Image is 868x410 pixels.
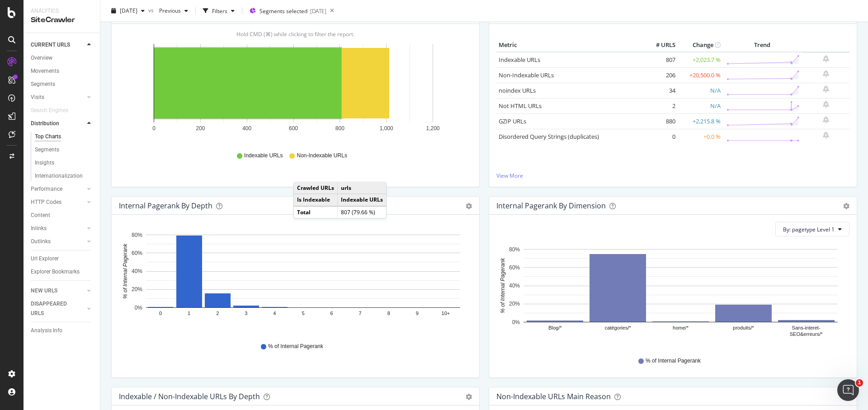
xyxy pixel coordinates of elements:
[733,325,754,331] text: produits/*
[122,243,128,299] text: % of Internal Pagerank
[294,194,338,206] td: Is Indexable
[512,319,520,325] text: 0%
[108,4,148,18] button: [DATE]
[509,283,520,289] text: 40%
[156,4,192,18] button: Previous
[605,325,632,331] text: catégories/*
[642,83,678,98] td: 34
[31,211,94,220] a: Content
[196,125,205,132] text: 200
[823,70,829,77] div: bell-plus
[31,80,55,89] div: Segments
[156,7,181,14] span: Previous
[35,145,94,155] a: Segments
[426,125,439,132] text: 1,200
[775,222,849,236] button: By: pagetype Level 1
[212,7,227,14] div: Filters
[823,101,829,108] div: bell-plus
[31,106,77,115] a: Search Engines
[268,343,323,350] span: % of Internal Pagerank
[35,145,59,155] div: Segments
[416,311,419,316] text: 9
[642,113,678,129] td: 880
[159,311,162,316] text: 0
[496,392,611,401] div: Non-Indexable URLs Main Reason
[499,56,540,64] a: Indexable URLs
[31,211,50,220] div: Content
[31,267,94,277] a: Explorer Bookmarks
[496,244,845,349] svg: A chart.
[499,71,554,79] a: Non-Indexable URLs
[31,119,59,128] div: Distribution
[678,38,723,52] th: Change
[35,171,83,181] div: Internationalization
[31,224,47,233] div: Inlinks
[242,125,251,132] text: 400
[31,198,85,207] a: HTTP Codes
[31,326,94,335] a: Analysis Info
[294,206,338,218] td: Total
[31,184,62,194] div: Performance
[642,38,678,52] th: # URLS
[823,132,829,139] div: bell-plus
[31,119,85,128] a: Distribution
[31,106,68,115] div: Search Engines
[837,379,859,401] iframe: Intercom live chat
[31,286,57,296] div: NEW URLS
[119,229,468,334] svg: A chart.
[678,113,723,129] td: +2,215.8 %
[119,392,260,401] div: Indexable / Non-Indexable URLs by Depth
[335,125,344,132] text: 800
[338,206,387,218] td: 807 (79.66 %)
[31,15,93,25] div: SiteCrawler
[132,268,142,274] text: 40%
[31,254,59,264] div: Url Explorer
[135,305,143,311] text: 0%
[646,357,701,365] span: % of Internal Pagerank
[31,40,85,50] a: CURRENT URLS
[199,4,238,18] button: Filters
[35,132,61,141] div: Top Charts
[31,66,59,76] div: Movements
[120,7,137,14] span: 2025 Oct. 2nd
[31,237,51,246] div: Outlinks
[152,125,156,132] text: 0
[642,67,678,83] td: 206
[31,267,80,277] div: Explorer Bookmarks
[31,254,94,264] a: Url Explorer
[673,325,689,331] text: home/*
[35,158,94,168] a: Insights
[499,86,536,94] a: noindex URLs
[790,332,823,337] text: SEO&erreurs/*
[302,311,304,316] text: 5
[548,325,562,331] text: Blog/*
[783,226,835,233] span: By: pagetype Level 1
[380,125,393,132] text: 1,000
[823,55,829,62] div: bell-plus
[466,394,472,400] div: gear
[496,38,642,52] th: Metric
[678,83,723,98] td: N/A
[273,311,276,316] text: 4
[31,53,94,63] a: Overview
[642,129,678,144] td: 0
[843,203,849,209] div: gear
[642,52,678,68] td: 807
[31,198,61,207] div: HTTP Codes
[678,67,723,83] td: +20,500.0 %
[31,224,85,233] a: Inlinks
[35,171,94,181] a: Internationalization
[216,311,219,316] text: 2
[31,40,70,50] div: CURRENT URLS
[289,125,298,132] text: 600
[678,129,723,144] td: +0.0 %
[31,286,85,296] a: NEW URLS
[119,38,468,143] svg: A chart.
[792,325,821,331] text: Sans-interet-
[496,172,849,179] a: View More
[31,93,85,102] a: Visits
[31,80,94,89] a: Segments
